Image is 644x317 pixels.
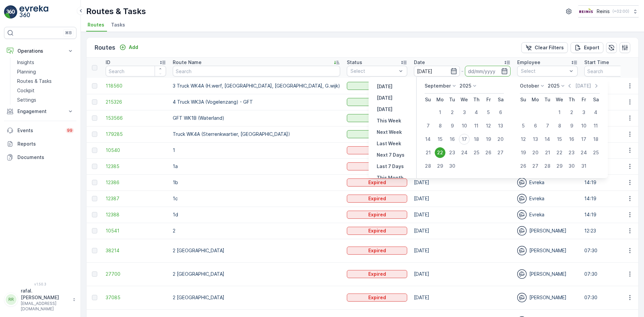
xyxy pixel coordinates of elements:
[575,83,591,89] p: [DATE]
[92,196,97,201] div: Toggle Row Selected
[517,194,527,203] img: svg%3e
[530,147,541,158] div: 20
[117,43,141,51] button: Add
[17,127,62,134] p: Events
[368,271,386,277] p: Expired
[377,129,402,136] p: Next Week
[423,134,433,145] div: 14
[92,99,97,105] div: Toggle Row Selected
[541,94,553,106] th: Tuesday
[411,239,514,262] td: [DATE]
[411,191,514,207] td: [DATE]
[530,134,541,145] div: 13
[517,178,578,187] div: Evreka
[17,48,63,54] p: Operations
[554,161,565,171] div: 29
[347,247,407,255] button: Expired
[368,195,386,202] p: Expired
[14,67,76,76] a: Planning
[422,94,434,106] th: Sunday
[14,86,76,95] a: Cockpit
[92,164,97,169] div: Toggle Row Selected
[4,124,76,137] a: Events99
[173,163,340,170] p: 1a
[377,83,392,90] p: [DATE]
[106,294,166,301] span: 37085
[517,246,527,255] img: svg%3e
[106,271,166,277] a: 27700
[517,210,527,219] img: svg%3e
[351,68,397,74] p: Select
[347,146,407,154] button: Expired
[425,83,451,89] p: September
[517,59,540,66] p: Employee
[447,147,458,158] div: 23
[471,107,482,118] div: 4
[459,134,470,145] div: 17
[566,120,577,131] div: 9
[517,194,578,203] div: Evreka
[461,67,464,75] p: -
[377,174,404,181] p: This Month
[517,226,578,235] div: [PERSON_NAME]
[471,147,482,158] div: 25
[578,107,589,118] div: 3
[434,94,446,106] th: Monday
[129,44,138,51] p: Add
[517,226,527,235] img: svg%3e
[368,227,386,234] p: Expired
[347,178,407,187] button: Expired
[92,180,97,185] div: Toggle Row Selected
[566,134,577,145] div: 16
[173,195,340,202] p: 1c
[106,83,166,89] a: 118560
[521,68,567,74] p: Select
[14,58,76,67] a: Insights
[459,107,470,118] div: 3
[571,42,603,53] button: Export
[447,134,458,145] div: 16
[578,5,639,17] button: Reinis(+02:00)
[111,21,125,28] span: Tasks
[347,82,407,90] button: Ended
[483,134,494,145] div: 19
[554,134,565,145] div: 15
[92,248,97,253] div: Toggle Row Selected
[483,147,494,158] div: 26
[21,287,69,301] p: rafal.[PERSON_NAME]
[106,247,166,254] a: 38214
[377,163,404,170] p: Last 7 Days
[374,151,407,159] button: Next 7 Days
[517,94,529,106] th: Sunday
[597,8,610,15] p: Reinis
[518,147,529,158] div: 19
[377,117,401,124] p: This Week
[106,115,166,121] span: 153566
[374,94,395,102] button: Today
[566,107,577,118] div: 2
[518,120,529,131] div: 5
[347,162,407,170] button: Expired
[414,66,460,76] input: dd/mm/yyyy
[411,223,514,239] td: [DATE]
[517,293,527,302] img: svg%3e
[495,120,506,131] div: 13
[517,246,578,255] div: [PERSON_NAME]
[423,161,433,171] div: 28
[173,59,202,66] p: Route Name
[374,117,404,125] button: This Week
[17,154,74,161] p: Documents
[106,179,166,186] span: 12386
[17,87,35,94] p: Cockpit
[423,147,433,158] div: 21
[495,134,506,145] div: 20
[106,59,110,66] p: ID
[92,228,97,233] div: Toggle Row Selected
[92,271,97,277] div: Toggle Row Selected
[368,211,386,218] p: Expired
[173,66,340,76] input: Search
[548,83,559,89] p: 2025
[92,115,97,121] div: Toggle Row Selected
